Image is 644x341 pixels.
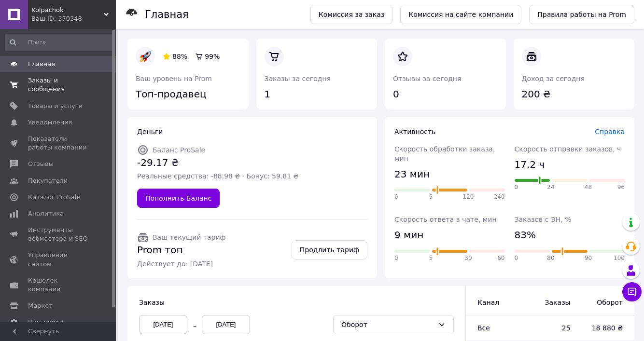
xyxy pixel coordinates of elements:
span: Канал [477,299,499,306]
a: Пополнить Баланс [137,189,220,208]
span: Все [477,324,490,332]
span: 240 [494,193,505,201]
span: Заказов с ЭН, % [515,216,572,223]
span: Отзывы [28,160,54,168]
span: Настройки [28,318,63,327]
a: Правила работы на Prom [529,5,634,24]
span: Товары и услуги [28,102,83,110]
span: Уведомления [28,118,72,127]
span: 5 [429,193,433,201]
span: Деньги [137,128,163,136]
span: 90 [585,254,592,262]
span: Каталог ProSale [28,193,80,202]
span: Управление сайтом [28,251,89,268]
span: 30 [464,254,472,262]
span: Заказы [139,299,165,306]
span: 120 [463,193,474,201]
div: Оборот [341,319,434,330]
span: Главная [28,60,55,68]
span: 18 880 ₴ [590,323,623,333]
span: Kolpachok [31,6,104,14]
span: 60 [497,254,504,262]
span: Реальные средства: -88.98 ₴ · Бонус: 59.81 ₴ [137,171,298,181]
span: Показатели работы компании [28,135,89,152]
span: Заказы [533,298,570,307]
span: Prom топ [137,243,225,257]
span: Активность [394,128,435,136]
input: Поиск [5,34,114,51]
div: [DATE] [202,315,250,334]
span: 17.2 ч [515,158,545,172]
div: Ваш ID: 370348 [31,14,116,23]
a: Справка [595,128,625,136]
span: 0 [515,254,518,262]
span: Покупатели [28,177,68,185]
span: 48 [585,183,592,191]
span: 100 [614,254,625,262]
span: 24 [547,183,554,191]
button: Чат с покупателем [622,282,642,301]
a: Продлить тариф [292,240,367,259]
span: 80 [547,254,554,262]
span: Скорость отправки заказов, ч [515,145,621,153]
div: [DATE] [139,315,187,334]
h1: Главная [145,9,189,20]
span: Действует до: [DATE] [137,259,225,269]
span: 5 [429,254,433,262]
span: 99 % [205,53,220,60]
span: 0 [394,254,398,262]
span: Аналитика [28,209,64,218]
span: 96 [617,183,625,191]
span: Ваш текущий тариф [153,233,225,241]
span: Маркет [28,301,53,310]
a: Комиссия на сайте компании [400,5,521,24]
a: Комиссия за заказ [310,5,393,24]
span: Оборот [590,298,623,307]
span: 25 [533,323,570,333]
span: 9 мин [394,228,423,242]
span: Баланс ProSale [153,146,205,154]
span: 0 [515,183,518,191]
span: 0 [394,193,398,201]
span: Скорость обработки заказа, мин [394,145,495,163]
span: Кошелек компании [28,276,89,294]
span: 23 мин [394,167,430,181]
span: Заказы и сообщения [28,76,89,94]
span: Скорость ответа в чате, мин [394,216,497,223]
span: Инструменты вебмастера и SEO [28,226,89,243]
span: 83% [515,228,536,242]
span: -29.17 ₴ [137,156,298,170]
